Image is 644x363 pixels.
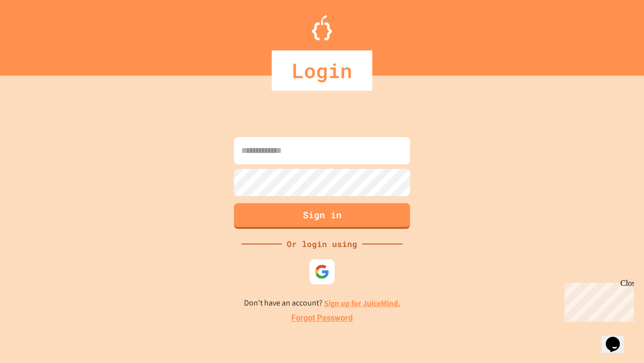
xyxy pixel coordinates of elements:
button: Sign in [234,203,410,229]
a: Forgot Password [291,312,353,324]
img: Logo.svg [312,15,332,40]
p: Don't have an account? [244,297,400,310]
div: Or login using [282,238,362,250]
a: Sign up for JuiceMind. [324,298,400,309]
div: Chat with us now!Close [4,4,69,64]
img: google-icon.svg [314,264,330,279]
iframe: chat widget [560,279,634,322]
iframe: chat widget [602,323,634,353]
div: Login [272,50,372,91]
